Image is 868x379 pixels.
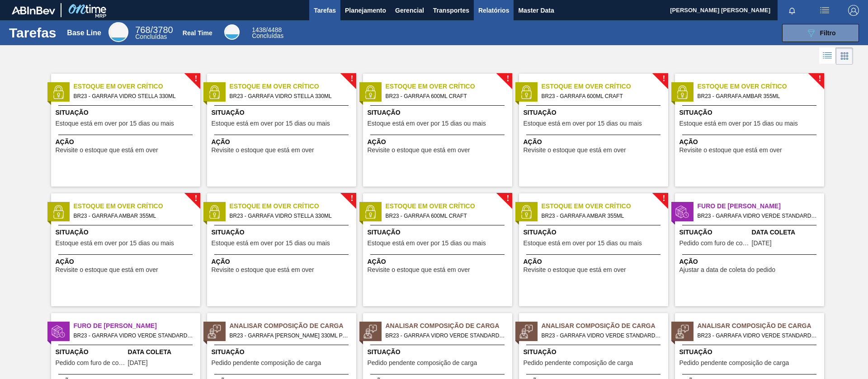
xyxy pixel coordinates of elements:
span: Situação [368,108,510,117]
span: Transportes [433,5,469,16]
span: ! [350,75,353,82]
span: Estoque está em over por 15 dias ou mais [56,120,174,127]
div: Visão em Cards [836,47,853,65]
span: ! [662,75,665,82]
span: ! [194,195,197,202]
span: Revisite o estoque que está em over [212,147,314,154]
span: Revisite o estoque que está em over [368,267,470,273]
span: BR23 - GARRAFA VIDRO VERDE STANDARD 600ML Pedido - 1998763 [698,211,817,221]
span: Ação [524,137,666,147]
span: ! [350,195,353,202]
span: Revisite o estoque que está em over [212,267,314,273]
img: status [363,205,377,219]
span: Estoque em Over Crítico [542,201,668,211]
span: Revisite o estoque que está em over [368,147,470,154]
span: Ação [679,257,822,267]
img: userActions [819,5,830,16]
img: status [208,205,221,219]
span: Ação [524,257,666,267]
span: Situação [212,347,354,357]
span: Pedido com furo de coleta [679,240,750,247]
span: Situação [679,228,750,237]
span: Estoque em Over Crítico [74,82,200,91]
span: Tarefas [314,5,336,16]
span: Estoque em Over Crítico [230,201,356,211]
span: ! [506,75,509,82]
span: Revisite o estoque que está em over [56,147,158,154]
span: Concluídas [252,32,283,39]
span: Pedido pendente composição de carga [679,360,789,366]
span: Ação [679,137,822,147]
div: Base Line [67,29,101,37]
span: Ação [212,257,354,267]
img: status [675,325,689,338]
div: Base Line [108,22,128,42]
img: status [208,85,221,99]
span: Data Coleta [752,228,822,237]
img: status [675,85,689,99]
span: Situação [212,108,354,117]
img: Logout [848,5,859,16]
span: Situação [368,228,510,237]
span: Concluídas [135,33,167,40]
img: TNhmsLtSVTkK8tSr43FrP2fwEKptu5GPRR3wAAAABJRU5ErkJggg== [12,6,55,14]
span: BR23 - GARRAFA VIDRO STELLA 330ML [230,211,349,221]
span: Estoque está em over por 15 dias ou mais [368,240,486,247]
span: / 3780 [135,25,173,35]
span: Estoque está em over por 15 dias ou mais [56,240,174,247]
span: Situação [368,347,510,357]
span: Revisite o estoque que está em over [524,267,626,273]
img: status [519,325,533,338]
span: BR23 - GARRAFA VIDRO VERDE STANDARD 600ML Pedido - 1991881 [386,331,505,341]
span: Estoque está em over por 15 dias ou mais [368,120,486,127]
span: Ação [368,137,510,147]
span: Estoque em Over Crítico [698,82,824,91]
img: status [363,325,377,338]
span: Relatórios [478,5,509,16]
h1: Tarefas [9,28,57,38]
span: Filtro [820,29,836,37]
span: Estoque em Over Crítico [386,82,512,91]
img: status [363,85,377,99]
span: Ação [56,137,198,147]
span: 768 [135,25,150,35]
span: BR23 - GARRAFA AMBAR 355ML [698,91,817,101]
span: ! [194,75,197,82]
span: Ação [212,137,354,147]
span: Estoque em Over Crítico [386,201,512,211]
span: BR23 - GARRAFA 600ML CRAFT [386,91,505,101]
span: 14/08/2025 [752,240,772,247]
span: BR23 - GARRAFA VIDRO STELLA 330ML [74,91,193,101]
span: Analisar Composição de Carga [230,321,356,331]
span: Gerencial [395,5,424,16]
div: Real Time [224,24,240,40]
div: Base Line [135,26,173,40]
span: Situação [679,347,822,357]
span: Situação [679,108,822,117]
span: Estoque está em over por 15 dias ou mais [524,240,642,247]
span: 14/08/2025 [128,360,148,366]
span: Estoque está em over por 15 dias ou mais [212,240,330,247]
img: status [208,325,221,338]
span: BR23 - GARRAFA AMBAR 355ML [542,211,661,221]
span: Situação [524,108,666,117]
span: Estoque em Over Crítico [74,201,200,211]
span: BR23 - GARRAFA VIDRO VERDE STANDARD 600ML Pedido - 1998768 [74,331,193,341]
span: Planejamento [345,5,386,16]
img: status [52,325,65,338]
span: Estoque está em over por 15 dias ou mais [524,120,642,127]
img: status [519,85,533,99]
span: BR23 - GARRAFA VIDRO STELLA 330ML Pedido - 1988508 [230,331,349,341]
span: BR23 - GARRAFA VIDRO VERDE STANDARD 600ML Pedido - 1991882 [542,331,661,341]
span: Furo de Coleta [698,201,824,211]
div: Visão em Lista [819,47,836,65]
span: Ação [56,257,198,267]
span: Pedido pendente composição de carga [368,360,477,366]
span: Situação [56,347,126,357]
img: status [519,205,533,219]
span: 1438 [252,26,266,33]
span: BR23 - GARRAFA AMBAR 355ML [74,211,193,221]
span: Pedido pendente composição de carga [524,360,633,366]
img: status [52,205,65,219]
img: status [675,205,689,219]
